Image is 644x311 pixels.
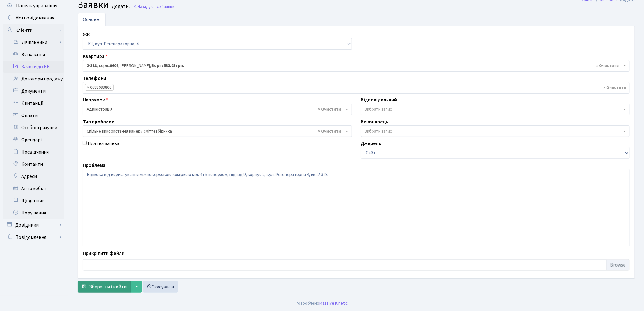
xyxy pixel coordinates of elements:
[83,125,352,137] span: Спільне використання камери сміттєзбірника
[3,61,64,73] a: Заявки до КК
[596,63,619,69] span: Видалити всі елементи
[16,2,57,9] span: Панель управління
[110,63,118,69] b: 0602
[89,284,127,290] span: Зберегти і вийти
[133,4,174,9] a: Назад до всіхЗаявки
[87,84,89,90] span: ×
[3,207,64,219] a: Порушення
[296,300,348,307] div: Розроблено .
[87,128,344,134] span: Спільне використання камери сміттєзбірника
[3,134,64,146] a: Орендарі
[318,106,341,112] span: Видалити всі елементи
[83,249,124,257] label: Прикріпити файли
[83,75,106,82] label: Телефони
[365,106,392,112] span: Вибрати запис
[85,84,114,91] li: 0688083806
[3,219,64,231] a: Довідники
[3,170,64,182] a: Адреси
[161,4,174,9] span: Заявки
[7,36,64,48] a: Лічильники
[3,48,64,61] a: Всі клієнти
[83,104,352,115] span: Адміністрація
[151,63,184,69] b: Борг: 533.03грн.
[110,4,130,9] small: Додати .
[365,128,392,134] span: Вибрати запис
[88,140,119,147] label: Платна заявка
[78,13,106,26] a: Основні
[361,96,397,104] label: Відповідальний
[83,60,630,72] span: <b>2-318</b>, корп.: <b>0602</b>, Романова Оксана Петрівна, <b>Борг: 533.03грн.</b>
[361,118,388,125] label: Виконавець
[83,96,108,104] label: Напрямок
[3,73,64,85] a: Договори продажу
[3,146,64,158] a: Посвідчення
[3,182,64,195] a: Автомобілі
[83,31,90,38] label: ЖК
[3,231,64,243] a: Повідомлення
[15,15,54,21] span: Мої повідомлення
[83,162,106,169] label: Проблема
[83,118,114,125] label: Тип проблеми
[318,128,341,134] span: Видалити всі елементи
[3,24,64,36] a: Клієнти
[361,140,382,147] label: Джерело
[83,53,108,60] label: Квартира
[78,281,131,293] button: Зберегти і вийти
[3,85,64,97] a: Документи
[3,195,64,207] a: Щоденник
[87,63,97,69] b: 2-318
[3,97,64,109] a: Квитанції
[3,122,64,134] a: Особові рахунки
[143,281,178,293] a: Скасувати
[3,109,64,122] a: Оплати
[3,12,64,24] a: Мої повідомлення
[319,300,348,306] a: Massive Kinetic
[87,63,622,69] span: <b>2-318</b>, корп.: <b>0602</b>, Романова Оксана Петрівна, <b>Борг: 533.03грн.</b>
[3,158,64,170] a: Контакти
[604,85,626,91] span: Видалити всі елементи
[87,106,344,112] span: Адміністрація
